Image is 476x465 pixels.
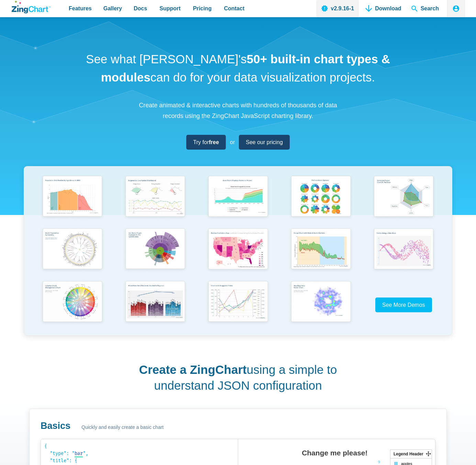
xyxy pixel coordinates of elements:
[370,173,437,220] img: Animated Radar Chart ft. Pet Data
[370,226,437,273] img: Points Along a Sine Wave
[279,226,362,279] a: Range Chart with Rultes & Scale Markers
[209,139,219,145] strong: free
[197,279,279,331] a: Chart with Draggable Y-Axis
[382,302,425,308] span: See More Demos
[362,226,445,279] a: Points Along a Sine Wave
[394,452,423,456] tspan: Legend Header
[137,362,339,393] h2: using a simple to understand JSON configuration
[122,226,188,273] img: Sun Burst Plugin Example ft. File System Data
[288,279,354,326] img: Heatmap Over Radar Chart
[41,420,70,432] h3: Basics
[197,226,279,279] a: Election Predictions Map
[375,298,432,312] a: See More Demos
[288,226,354,273] img: Range Chart with Rultes & Scale Markers
[159,4,180,13] span: Support
[205,173,271,220] img: Area Chart (Displays Nodes on Hover)
[122,173,188,220] img: Responsive Live Update Dashboard
[139,363,247,376] strong: Create a ZingChart
[288,173,354,220] img: Pie Transform Options
[39,279,106,326] img: Colorful Chord Management Chart
[12,1,51,13] a: ZingChart Logo. Click to return to the homepage
[186,135,226,150] a: Try forfree
[31,226,114,279] a: World Population by Country
[193,4,211,13] span: Pricing
[205,226,271,273] img: Election Predictions Map
[362,173,445,226] a: Animated Radar Chart ft. Pet Data
[31,279,114,331] a: Colorful Chord Management Chart
[39,173,106,220] img: Population Distribution by Age Group in 2052
[239,135,290,150] a: See our pricing
[135,100,341,121] p: Create animated & interactive charts with hundreds of thousands of data records using the ZingCha...
[84,50,393,86] h1: See what [PERSON_NAME]'s can do for your data visualization projects.
[75,451,83,456] span: bar
[114,279,197,331] a: Mixed Data Set (Clustered, Stacked, and Regular)
[279,173,362,226] a: Pie Transform Options
[205,279,271,326] img: Chart with Draggable Y-Axis
[114,173,197,226] a: Responsive Live Update Dashboard
[122,279,188,326] img: Mixed Data Set (Clustered, Stacked, and Regular)
[230,138,235,147] span: or
[246,138,283,147] span: See our pricing
[279,279,362,331] a: Heatmap Over Radar Chart
[31,173,114,226] a: Population Distribution by Age Group in 2052
[101,52,390,84] strong: 50+ built-in chart types & modules
[193,138,219,147] span: Try for
[103,4,122,13] span: Gallery
[69,4,92,13] span: Features
[197,173,279,226] a: Area Chart (Displays Nodes on Hover)
[224,4,245,13] span: Contact
[134,4,147,13] span: Docs
[81,423,164,432] span: Quickly and easily create a basic chart
[39,226,106,273] img: World Population by Country
[114,226,197,279] a: Sun Burst Plugin Example ft. File System Data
